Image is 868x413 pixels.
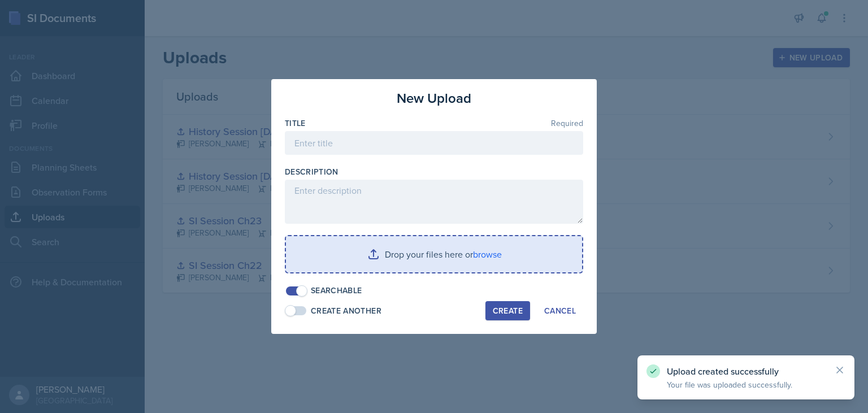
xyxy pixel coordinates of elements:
[551,119,583,127] span: Required
[493,306,523,315] div: Create
[285,118,306,129] label: Title
[285,166,338,177] label: Description
[544,306,576,315] div: Cancel
[311,285,362,297] div: Searchable
[397,88,471,108] h3: New Upload
[285,131,583,155] input: Enter title
[667,379,825,390] p: Your file was uploaded successfully.
[667,366,825,377] p: Upload created successfully
[485,301,530,320] button: Create
[311,305,381,317] div: Create Another
[537,301,583,320] button: Cancel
